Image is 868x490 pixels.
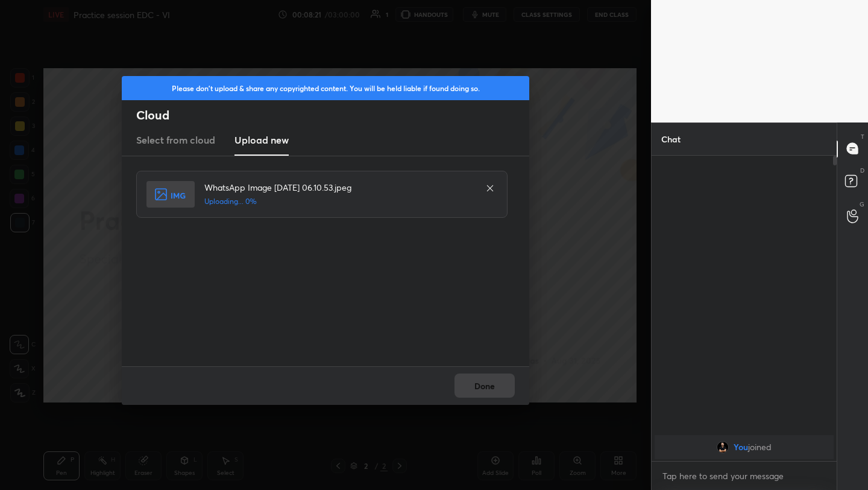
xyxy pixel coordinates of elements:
[204,196,473,207] h5: Uploading... 0%
[652,123,690,155] p: Chat
[204,181,473,194] h4: WhatsApp Image [DATE] 06.10.53.jpeg
[122,76,529,100] div: Please don't upload & share any copyrighted content. You will be held liable if found doing so.
[860,166,864,175] p: D
[860,200,864,209] p: G
[136,107,529,123] h2: Cloud
[234,133,289,147] h3: Upload new
[861,132,864,141] p: T
[734,442,748,452] span: You
[748,442,772,452] span: joined
[652,433,837,462] div: grid
[717,441,729,453] img: ae2dc78aa7324196b3024b1bd2b41d2d.jpg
